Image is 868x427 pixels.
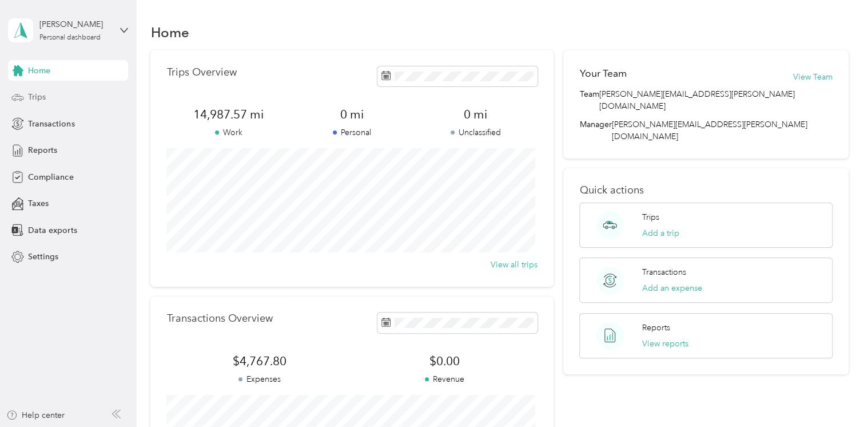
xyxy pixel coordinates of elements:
[579,184,832,196] p: Quick actions
[166,353,352,369] span: $4,767.80
[414,126,537,139] p: Unclassified
[166,66,236,78] p: Trips Overview
[579,88,599,112] span: Team
[290,106,414,122] span: 0 mi
[28,197,49,209] span: Taxes
[642,211,659,223] p: Trips
[166,313,272,325] p: Transactions Overview
[642,338,688,350] button: View reports
[290,126,414,139] p: Personal
[352,353,537,369] span: $0.00
[28,251,58,263] span: Settings
[28,171,73,183] span: Compliance
[642,282,702,294] button: Add an expense
[579,66,626,81] h2: Your Team
[166,373,352,385] p: Expenses
[39,34,101,41] div: Personal dashboard
[28,118,74,130] span: Transactions
[642,322,670,334] p: Reports
[6,409,65,421] button: Help center
[28,144,57,156] span: Reports
[599,88,832,112] span: [PERSON_NAME][EMAIL_ADDRESS][PERSON_NAME][DOMAIN_NAME]
[39,18,111,30] div: [PERSON_NAME]
[414,106,537,122] span: 0 mi
[166,106,290,122] span: 14,987.57 mi
[352,373,537,385] p: Revenue
[166,126,290,139] p: Work
[611,120,807,141] span: [PERSON_NAME][EMAIL_ADDRESS][PERSON_NAME][DOMAIN_NAME]
[579,118,611,143] span: Manager
[642,266,686,278] p: Transactions
[491,259,537,271] button: View all trips
[793,71,833,83] button: View Team
[804,363,868,427] iframe: Everlance-gr Chat Button Frame
[150,26,189,38] h1: Home
[28,224,77,236] span: Data exports
[642,227,679,239] button: Add a trip
[28,65,50,77] span: Home
[28,91,46,103] span: Trips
